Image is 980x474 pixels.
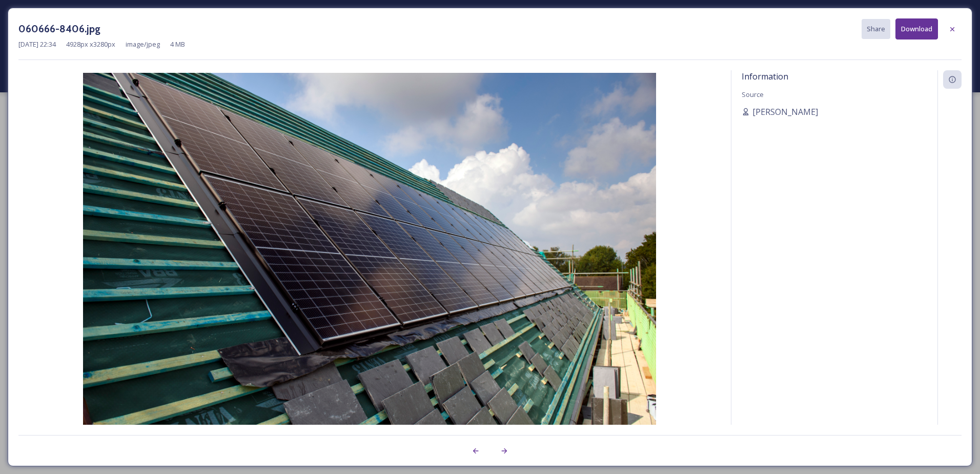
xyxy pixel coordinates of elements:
button: Share [862,19,890,39]
span: 4 MB [170,39,185,49]
button: Download [895,18,938,39]
span: Source [742,90,764,99]
span: Information [742,71,788,82]
h3: 060666-8406.jpg [18,22,100,36]
span: image/jpeg [126,39,160,49]
span: [PERSON_NAME] [752,106,818,118]
span: [DATE] 22:34 [18,39,56,49]
span: 4928 px x 3280 px [66,39,115,49]
img: 060666-8406.jpg [18,73,721,455]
